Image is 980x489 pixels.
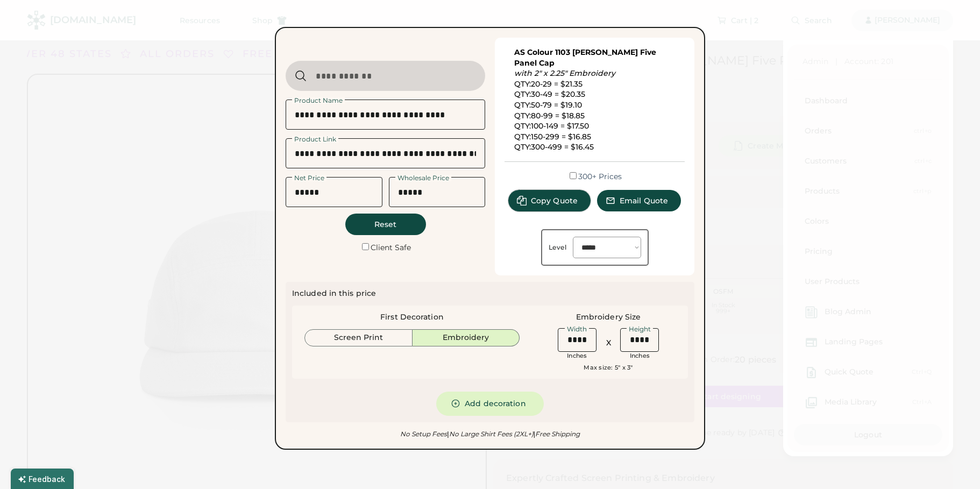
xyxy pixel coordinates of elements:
[292,288,376,299] div: Included in this price
[929,441,975,487] iframe: Front Chat
[371,243,411,252] label: Client Safe
[549,243,567,252] div: Level
[436,392,544,416] button: Add decoration
[447,430,533,438] em: No Large Shirt Fees (2XL+)
[292,136,338,143] div: Product Link
[345,214,426,235] button: Reset
[578,172,622,181] label: 300+ Prices
[400,430,447,438] em: No Setup Fees
[413,329,520,346] button: Embroidery
[508,190,591,211] button: Copy Quote
[630,352,650,360] div: Inches
[292,175,326,181] div: Net Price
[620,197,668,204] span: Email Quote
[514,68,615,78] em: with 2" x 2.25" Embroidery
[584,364,633,372] div: Max size: 5" x 3"
[514,47,658,68] a: AS Colour 1103 [PERSON_NAME] Five Panel Cap
[447,430,449,438] font: |
[606,338,611,349] div: X
[292,97,345,104] div: Product Name
[395,175,451,181] div: Wholesale Price
[534,430,535,438] font: |
[597,190,681,211] button: Email Quote
[380,312,444,323] div: First Decoration
[514,47,676,153] div: QTY:20-29 = $21.35 QTY:30-49 = $20.35 QTY:50-79 = $19.10 QTY:80-99 = $18.85 QTY:100-149 = $17.50 ...
[565,326,589,332] div: Width
[531,197,578,204] span: Copy Quote
[567,352,587,360] div: Inches
[576,312,641,323] div: Embroidery Size
[627,326,653,332] div: Height
[304,329,413,346] button: Screen Print
[534,430,580,438] em: Free Shipping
